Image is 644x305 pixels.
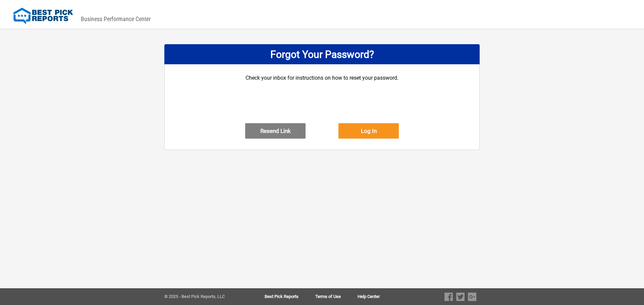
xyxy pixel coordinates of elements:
a: Help Center [358,294,380,299]
div: Forgot Your Password? [164,44,480,64]
a: Best Pick Reports [265,294,315,299]
div: Check your inbox for instructions on how to reset your password. [245,74,399,123]
img: Best Pick Reports Logo [13,8,73,24]
div: © 2025 - Best Pick Reports, LLC [164,294,243,299]
button: Resend Link [245,123,306,139]
button: Log In [338,123,399,139]
a: Terms of Use [315,294,358,299]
